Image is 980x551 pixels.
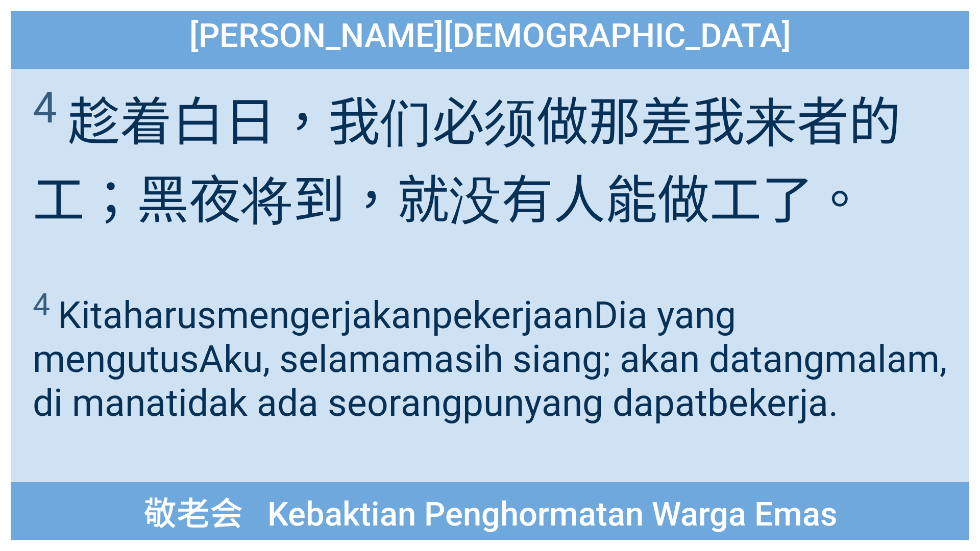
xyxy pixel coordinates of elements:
[33,337,947,425] wg3571: , di mana
[189,16,791,55] span: [PERSON_NAME][DEMOGRAPHIC_DATA]
[33,80,947,236] span: 趁着
[33,337,947,425] wg2064: malam
[33,92,901,231] wg1691: 必须
[241,170,866,231] wg3571: 将到
[166,381,838,425] wg3753: tidak ada seorangpun
[33,337,947,425] wg3992: Aku
[33,92,901,231] wg1163: 做
[605,170,866,231] wg3762: 能
[397,170,866,231] wg3753: 就没有人
[33,92,901,231] wg2038: 那差
[33,293,947,425] wg1163: mengerjakan
[33,82,57,133] sup: 4
[707,381,838,425] wg1410: bekerja
[33,92,901,231] wg2193: 白日
[33,287,947,425] span: Kita
[33,92,901,231] wg2250: ，我们
[33,337,947,425] wg2193: masih siang
[33,92,901,231] wg3992: 我
[33,92,901,231] wg3165: 来者的工
[828,381,838,425] wg2038: .
[33,287,50,323] sup: 4
[85,170,866,231] wg2041: ；黑夜
[657,170,866,231] wg1410: 做工
[33,293,947,425] wg2248: harus
[762,170,866,231] wg2038: 了。
[345,170,866,231] wg2064: ，
[143,487,837,535] span: 敬老会 Kebaktian Penghormatan Warga Emas
[33,337,947,425] wg3165: , selama
[33,293,947,425] wg2041: Dia yang mengutus
[33,337,947,425] wg2250: ; akan datang
[33,293,947,425] wg2038: pekerjaan
[524,381,838,425] wg3762: yang dapat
